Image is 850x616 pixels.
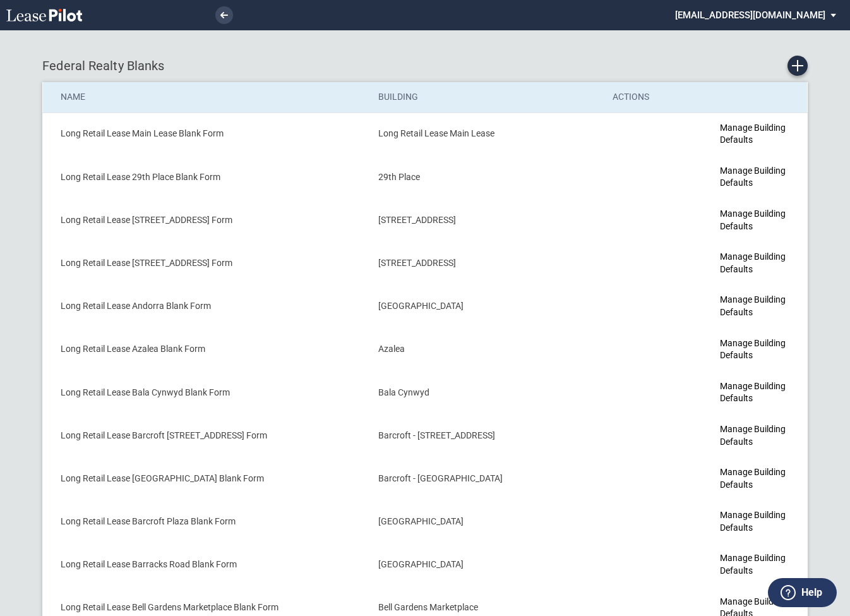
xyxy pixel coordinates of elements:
[43,285,369,328] td: Long Retail Lease Andorra Blank Form
[369,242,604,285] td: [STREET_ADDRESS]
[720,123,786,145] a: Manage Building Defaults
[369,112,604,155] td: Long Retail Lease Main Lease
[720,510,786,533] a: Manage Building Defaults
[720,251,786,274] a: Manage Building Defaults
[43,155,369,198] td: Long Retail Lease 29th Place Blank Form
[43,242,369,285] td: Long Retail Lease [STREET_ADDRESS] Form
[369,543,604,586] td: [GEOGRAPHIC_DATA]
[720,294,786,317] a: Manage Building Defaults
[369,198,604,241] td: [STREET_ADDRESS]
[43,328,369,371] td: Long Retail Lease Azalea Blank Form
[43,543,369,586] td: Long Retail Lease Barracks Road Blank Form
[369,155,604,198] td: 29th Place
[720,208,786,231] a: Manage Building Defaults
[720,467,786,490] a: Manage Building Defaults
[42,56,807,76] div: Federal Realty Blanks
[369,500,604,543] td: [GEOGRAPHIC_DATA]
[43,198,369,241] td: Long Retail Lease [STREET_ADDRESS] Form
[369,328,604,371] td: Azalea
[43,414,369,457] td: Long Retail Lease Barcroft [STREET_ADDRESS] Form
[801,584,822,601] label: Help
[720,166,786,188] a: Manage Building Defaults
[369,82,604,112] th: Building
[369,414,604,457] td: Barcroft - [STREET_ADDRESS]
[43,371,369,414] td: Long Retail Lease Bala Cynwyd Blank Form
[720,338,786,361] a: Manage Building Defaults
[369,457,604,500] td: Barcroft - [GEOGRAPHIC_DATA]
[720,424,786,447] a: Manage Building Defaults
[43,112,369,155] td: Long Retail Lease Main Lease Blank Form
[787,56,808,76] a: Create new Blank Form
[369,371,604,414] td: Bala Cynwyd
[768,578,837,607] button: Help
[720,553,786,576] a: Manage Building Defaults
[43,457,369,500] td: Long Retail Lease [GEOGRAPHIC_DATA] Blank Form
[43,82,369,112] th: Name
[604,82,711,112] th: Actions
[369,285,604,328] td: [GEOGRAPHIC_DATA]
[43,500,369,543] td: Long Retail Lease Barcroft Plaza Blank Form
[720,381,786,404] a: Manage Building Defaults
